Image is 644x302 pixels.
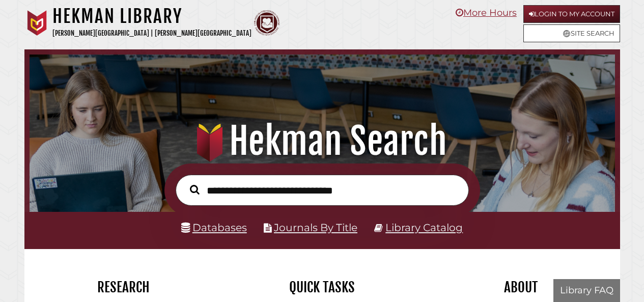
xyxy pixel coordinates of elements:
[231,279,414,296] h2: Quick Tasks
[24,10,50,36] img: Calvin University
[254,10,279,36] img: Calvin Theological Seminary
[274,221,357,234] a: Journals By Title
[185,182,205,197] button: Search
[39,119,605,163] h1: Hekman Search
[456,7,517,18] a: More Hours
[32,279,215,296] h2: Research
[52,5,251,28] h1: Hekman Library
[52,28,251,39] p: [PERSON_NAME][GEOGRAPHIC_DATA] | [PERSON_NAME][GEOGRAPHIC_DATA]
[385,221,463,234] a: Library Catalog
[190,184,200,195] i: Search
[523,5,620,23] a: Login to My Account
[429,279,612,296] h2: About
[523,24,620,42] a: Site Search
[181,221,247,234] a: Databases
